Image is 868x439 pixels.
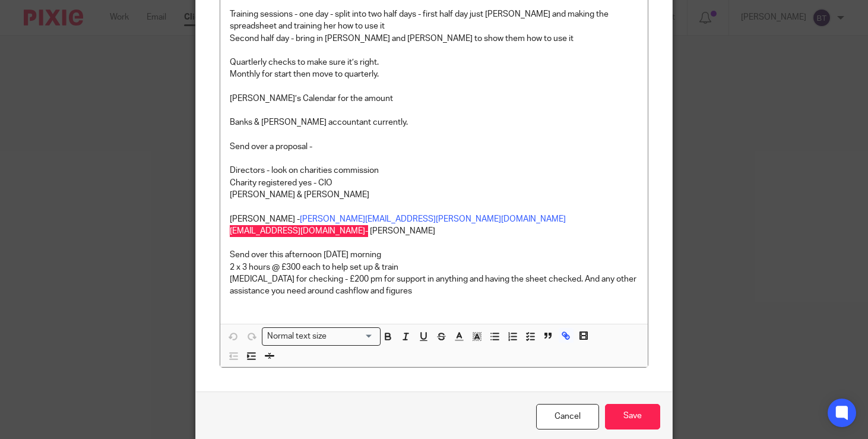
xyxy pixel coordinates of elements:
[230,165,638,176] p: Directors - look on charities commission
[230,8,638,33] p: Training sessions - one day - split into two half days - first half day just [PERSON_NAME] and ma...
[230,213,638,225] p: [PERSON_NAME] -
[331,330,373,343] input: Search for option
[230,116,638,128] p: Banks & [PERSON_NAME] accountant currently.
[230,93,638,105] p: [PERSON_NAME]’s Calendar for the amount
[230,261,638,273] p: 2 x 3 hours @ £300 each to help set up & train
[265,330,330,343] span: Normal text size
[230,225,638,237] p: - [PERSON_NAME]
[230,68,638,80] p: Monthly for start then move to quarterly.
[230,141,638,153] p: Send over a proposal -
[230,227,365,235] a: [EMAIL_ADDRESS][DOMAIN_NAME]
[230,273,638,298] p: [MEDICAL_DATA] for checking - £200 pm for support in anything and having the sheet checked. And a...
[605,404,660,429] input: Save
[230,177,638,189] p: Charity registered yes - CIO
[300,215,566,223] a: [PERSON_NAME][EMAIL_ADDRESS][PERSON_NAME][DOMAIN_NAME]
[230,249,638,261] p: Send over this afternoon [DATE] morning
[230,56,638,68] p: Quartlerly checks to make sure it’s right.
[230,33,638,45] p: Second half day - bring in [PERSON_NAME] and [PERSON_NAME] to show them how to use it
[536,404,599,429] a: Cancel
[262,327,381,346] div: Search for option
[230,189,638,201] p: [PERSON_NAME] & [PERSON_NAME]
